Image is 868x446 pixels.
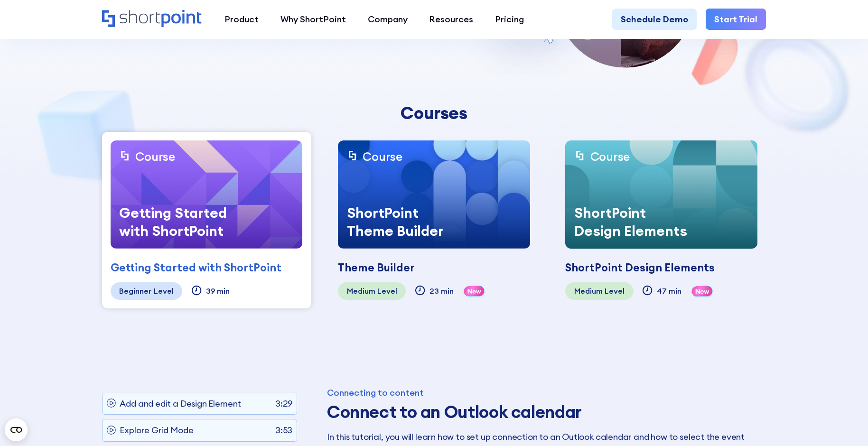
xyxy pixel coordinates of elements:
[338,195,475,249] div: ShortPoint Theme Builder
[574,287,603,296] div: Medium
[565,195,702,249] div: ShortPoint Design Elements
[484,9,535,30] a: Pricing
[275,424,292,437] p: 3:53
[120,424,193,437] p: Explore Grid Mode
[612,9,697,30] a: Schedule Demo
[706,9,766,30] a: Start Trial
[135,149,175,164] div: Course
[821,400,868,446] iframe: Chat Widget
[111,260,281,276] div: Getting Started with ShortPoint
[338,140,530,249] a: CourseShortPoint Theme Builder
[327,389,759,397] div: Connecting to content
[377,287,397,296] div: Level
[565,140,757,249] a: CourseShortPoint Design Elements
[368,13,408,26] div: Company
[495,13,524,26] div: Pricing
[605,287,625,296] div: Level
[111,140,302,249] a: CourseGetting Started with ShortPoint
[102,10,203,29] a: Home
[363,149,402,164] div: Course
[280,13,346,26] div: Why ShortPoint
[154,287,174,296] div: Level
[224,13,259,26] div: Product
[270,9,357,30] a: Why ShortPoint
[214,9,270,30] a: Product
[429,13,473,26] div: Resources
[590,149,630,164] div: Course
[657,287,681,296] div: 47 min
[111,195,247,249] div: Getting Started with ShortPoint
[327,402,759,422] h3: Connect to an Outlook calendar
[429,287,454,296] div: 23 min
[5,418,28,441] button: Open CMP widget
[338,260,415,276] div: Theme Builder
[275,397,292,410] p: 3:29
[120,397,241,410] p: Add and edit a Design Element
[347,287,375,296] div: Medium
[357,9,419,30] a: Company
[256,103,612,123] div: Courses
[419,9,485,30] a: Resources
[119,287,151,296] div: Beginner
[206,287,230,296] div: 39 min
[565,260,715,276] div: ShortPoint Design Elements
